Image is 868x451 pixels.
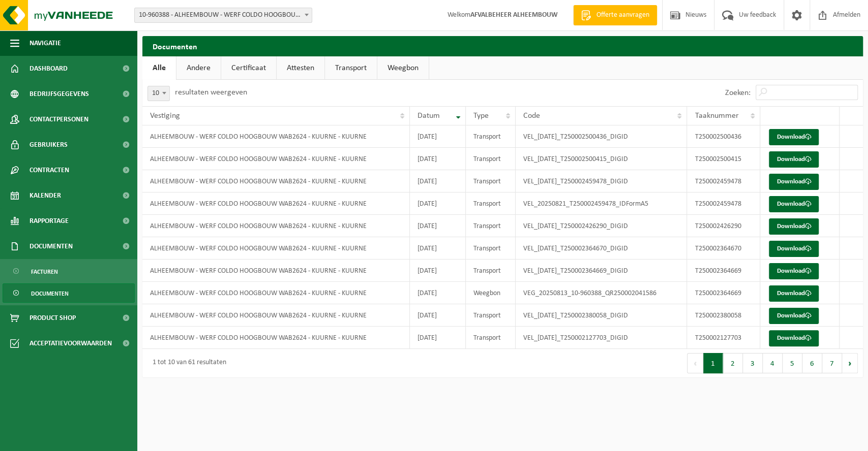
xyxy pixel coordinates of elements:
[466,215,516,237] td: Transport
[516,125,687,148] td: VEL_[DATE]_T250002500436_DIGID
[29,107,88,132] span: Contactpersonen
[687,282,760,304] td: T250002364669
[769,285,819,302] a: Download
[29,81,89,107] span: Bedrijfsgegevens
[516,260,687,282] td: VEL_[DATE]_T250002364669_DIGID
[687,192,760,215] td: T250002459478
[687,237,760,260] td: T250002364670
[769,151,819,168] a: Download
[29,208,69,234] span: Rapportage
[142,327,410,349] td: ALHEEMBOUW - WERF COLDO HOOGBOUW WAB2624 - KUURNE - KUURNE
[410,282,466,304] td: [DATE]
[473,112,489,120] span: Type
[769,241,819,257] a: Download
[31,262,58,281] span: Facturen
[176,56,221,80] a: Andere
[147,354,226,372] div: 1 tot 10 van 61 resultaten
[763,353,783,373] button: 4
[31,284,69,303] span: Documenten
[29,234,73,259] span: Documenten
[466,237,516,260] td: Transport
[516,148,687,170] td: VEL_[DATE]_T250002500415_DIGID
[325,56,377,80] a: Transport
[29,56,68,81] span: Dashboard
[466,192,516,215] td: Transport
[687,215,760,237] td: T250002426290
[842,353,858,373] button: Next
[783,353,802,373] button: 5
[573,5,657,25] a: Offerte aanvragen
[142,36,863,56] h2: Documenten
[466,282,516,304] td: Weegbon
[410,327,466,349] td: [DATE]
[466,260,516,282] td: Transport
[687,304,760,327] td: T250002380058
[142,125,410,148] td: ALHEEMBOUW - WERF COLDO HOOGBOUW WAB2624 - KUURNE - KUURNE
[417,112,440,120] span: Datum
[148,86,169,101] span: 10
[29,305,76,331] span: Product Shop
[29,30,61,56] span: Navigatie
[135,8,312,22] span: 10-960388 - ALHEEMBOUW - WERF COLDO HOOGBOUW WAB2624 - KUURNE - KUURNE
[175,88,247,96] label: resultaten weergeven
[743,353,763,373] button: 3
[29,132,68,157] span: Gebruikers
[142,237,410,260] td: ALHEEMBOUW - WERF COLDO HOOGBOUW WAB2624 - KUURNE - KUURNE
[142,282,410,304] td: ALHEEMBOUW - WERF COLDO HOOGBOUW WAB2624 - KUURNE - KUURNE
[769,129,819,145] a: Download
[687,353,703,373] button: Previous
[142,215,410,237] td: ALHEEMBOUW - WERF COLDO HOOGBOUW WAB2624 - KUURNE - KUURNE
[410,260,466,282] td: [DATE]
[466,170,516,192] td: Transport
[410,237,466,260] td: [DATE]
[277,56,324,80] a: Attesten
[769,196,819,212] a: Download
[410,215,466,237] td: [DATE]
[769,308,819,324] a: Download
[516,237,687,260] td: VEL_[DATE]_T250002364670_DIGID
[695,112,738,120] span: Taaknummer
[687,148,760,170] td: T250002500415
[142,56,176,80] a: Alle
[687,327,760,349] td: T250002127703
[466,148,516,170] td: Transport
[142,148,410,170] td: ALHEEMBOUW - WERF COLDO HOOGBOUW WAB2624 - KUURNE - KUURNE
[142,192,410,215] td: ALHEEMBOUW - WERF COLDO HOOGBOUW WAB2624 - KUURNE - KUURNE
[410,304,466,327] td: [DATE]
[523,112,540,120] span: Code
[142,304,410,327] td: ALHEEMBOUW - WERF COLDO HOOGBOUW WAB2624 - KUURNE - KUURNE
[802,353,822,373] button: 6
[466,125,516,148] td: Transport
[703,353,723,373] button: 1
[723,353,743,373] button: 2
[410,125,466,148] td: [DATE]
[410,192,466,215] td: [DATE]
[29,331,112,356] span: Acceptatievoorwaarden
[516,327,687,349] td: VEL_[DATE]_T250002127703_DIGID
[147,86,170,101] span: 10
[221,56,276,80] a: Certificaat
[377,56,429,80] a: Weegbon
[3,262,135,281] a: Facturen
[150,112,180,120] span: Vestiging
[134,8,312,23] span: 10-960388 - ALHEEMBOUW - WERF COLDO HOOGBOUW WAB2624 - KUURNE - KUURNE
[822,353,842,373] button: 7
[769,263,819,279] a: Download
[142,260,410,282] td: ALHEEMBOUW - WERF COLDO HOOGBOUW WAB2624 - KUURNE - KUURNE
[594,10,652,20] span: Offerte aanvragen
[687,260,760,282] td: T250002364669
[410,170,466,192] td: [DATE]
[516,304,687,327] td: VEL_[DATE]_T250002380058_DIGID
[410,148,466,170] td: [DATE]
[29,157,69,183] span: Contracten
[466,327,516,349] td: Transport
[516,282,687,304] td: VEG_20250813_10-960388_QR250002041586
[29,183,61,208] span: Kalender
[687,170,760,192] td: T250002459478
[769,218,819,235] a: Download
[769,330,819,346] a: Download
[769,174,819,190] a: Download
[516,192,687,215] td: VEL_20250821_T250002459478_IDFormA5
[516,170,687,192] td: VEL_[DATE]_T250002459478_DIGID
[516,215,687,237] td: VEL_[DATE]_T250002426290_DIGID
